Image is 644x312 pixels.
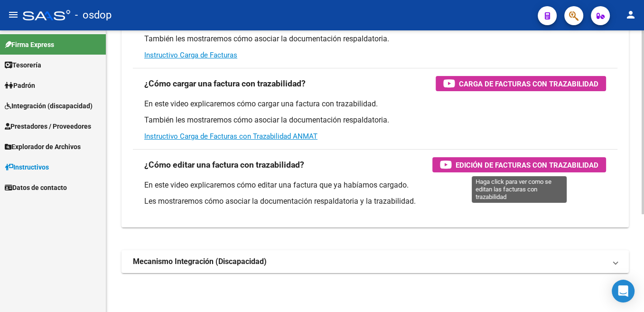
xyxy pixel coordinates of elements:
button: Edición de Facturas con Trazabilidad [432,157,606,172]
mat-icon: person [625,9,636,20]
strong: Mecanismo Integración (Discapacidad) [133,256,267,267]
mat-icon: menu [8,9,19,20]
a: Instructivo Carga de Facturas [144,51,237,59]
span: Prestadores / Proveedores [5,121,91,132]
p: Les mostraremos cómo asociar la documentación respaldatoria y la trazabilidad. [144,196,606,207]
span: Explorador de Archivos [5,142,81,152]
span: Edición de Facturas con Trazabilidad [456,159,598,171]
button: Carga de Facturas con Trazabilidad [436,76,606,91]
p: También les mostraremos cómo asociar la documentación respaldatoria. [144,34,606,44]
p: También les mostraremos cómo asociar la documentación respaldatoria. [144,115,606,125]
div: Open Intercom Messenger [612,280,635,303]
h3: ¿Cómo editar una factura con trazabilidad? [144,158,304,171]
span: Firma Express [5,39,54,50]
span: Instructivos [5,162,49,172]
span: Datos de contacto [5,182,67,193]
span: Tesorería [5,60,41,70]
span: Padrón [5,80,35,91]
p: En este video explicaremos cómo cargar una factura con trazabilidad. [144,99,606,109]
span: Carga de Facturas con Trazabilidad [459,78,598,90]
mat-expansion-panel-header: Mecanismo Integración (Discapacidad) [121,250,629,273]
h3: ¿Cómo cargar una factura con trazabilidad? [144,77,306,90]
span: - osdop [75,5,112,26]
span: Integración (discapacidad) [5,101,93,111]
a: Instructivo Carga de Facturas con Trazabilidad ANMAT [144,132,317,141]
p: En este video explicaremos cómo editar una factura que ya habíamos cargado. [144,180,606,190]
